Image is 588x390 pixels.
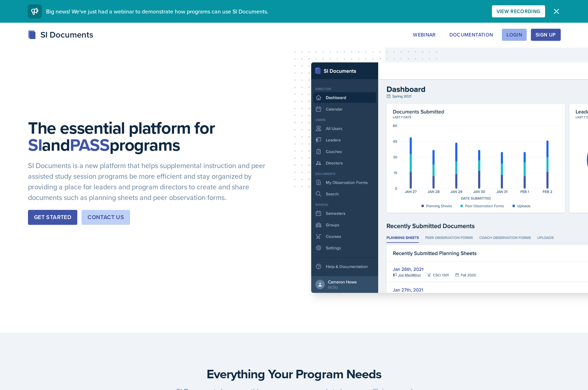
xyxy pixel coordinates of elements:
[82,210,130,225] button: Contact Us
[88,213,124,222] div: Contact Us
[449,32,493,38] div: Documentation
[445,29,498,41] button: Documentation
[28,28,93,41] div: SI Documents
[28,210,77,225] button: Get Started
[497,9,541,14] div: View Recording
[492,5,545,17] button: View Recording
[34,213,71,222] div: Get Started
[531,29,560,41] button: Sign Up
[506,32,522,38] div: Login
[46,7,268,15] span: Big news! We've just had a webinar to demonstrate how programs can use SI Documents.
[33,367,555,381] h3: Everything Your Program Needs
[536,32,556,38] div: Sign Up
[502,29,527,41] button: Login
[413,32,436,38] div: Webinar
[408,29,440,41] button: Webinar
